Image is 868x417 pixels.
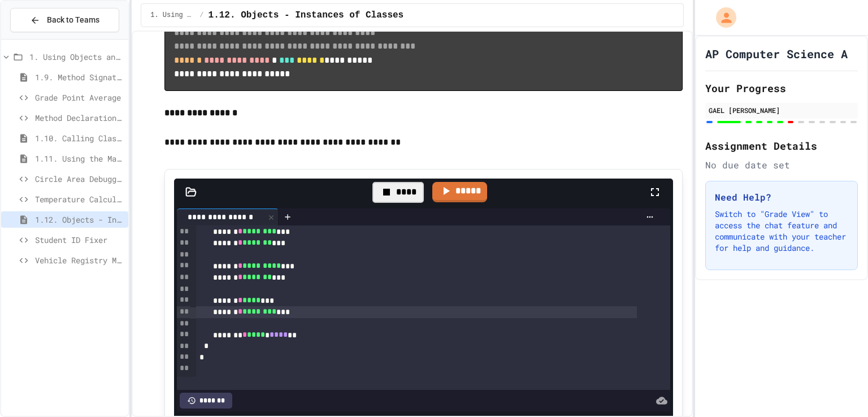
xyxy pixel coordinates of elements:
[705,138,858,154] h2: Assignment Details
[704,5,739,31] div: My Account
[209,8,404,22] span: 1.12. Objects - Instances of Classes
[47,14,99,26] span: Back to Teams
[10,8,119,32] button: Back to Teams
[715,208,848,254] p: Switch to "Grade View" to access the chat feature and communicate with your teacher for help and ...
[35,173,124,185] span: Circle Area Debugger
[35,112,124,124] span: Method Declaration Helper
[35,254,124,266] span: Vehicle Registry Manager
[705,80,858,96] h2: Your Progress
[35,132,124,144] span: 1.10. Calling Class Methods
[709,105,854,115] div: GAEL [PERSON_NAME]
[35,153,124,164] span: 1.11. Using the Math Class
[35,193,124,205] span: Temperature Calculator Helper
[35,234,124,246] span: Student ID Fixer
[715,190,848,204] h3: Need Help?
[199,11,203,20] span: /
[150,11,195,20] span: 1. Using Objects and Methods
[35,92,124,103] span: Grade Point Average
[35,71,124,83] span: 1.9. Method Signatures
[35,214,124,225] span: 1.12. Objects - Instances of Classes
[705,158,858,172] div: No due date set
[29,51,124,63] span: 1. Using Objects and Methods
[705,46,848,62] h1: AP Computer Science A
